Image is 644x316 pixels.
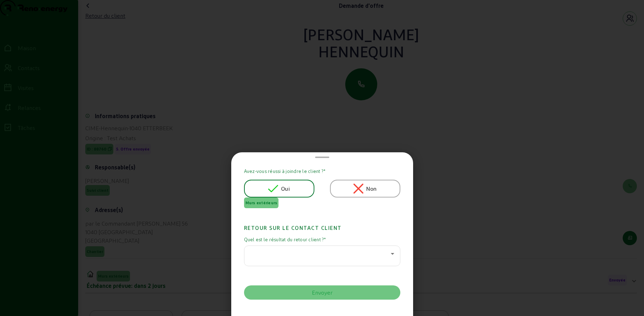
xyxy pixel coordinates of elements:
button: Envoyer [244,285,400,300]
font: Non [366,185,377,192]
font: Murs extérieurs [245,200,277,205]
font: Envoyer [312,289,332,296]
font: Oui [281,185,290,192]
font: Avez-vous réussi à joindre le client ? [244,168,324,174]
font: Retour sur le contact client [244,225,342,231]
font: Quel est le résultat du retour client ? [244,237,324,242]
